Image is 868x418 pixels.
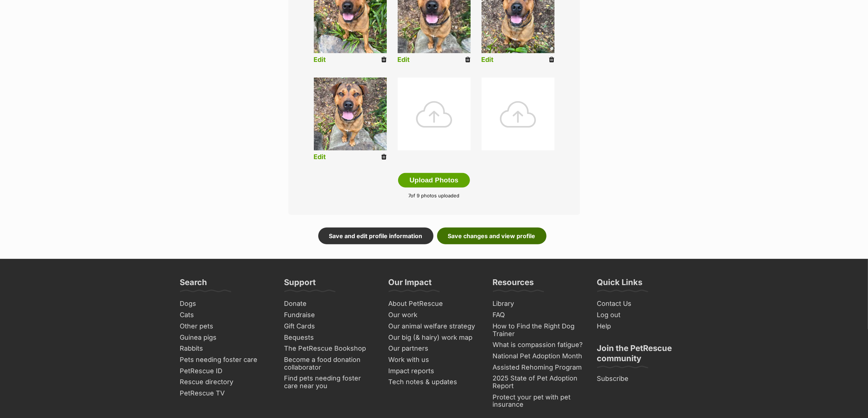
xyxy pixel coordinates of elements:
[177,321,274,332] a: Other pets
[386,321,483,332] a: Our animal welfare strategy
[177,388,274,399] a: PetRescue TV
[177,354,274,366] a: Pets needing foster care
[594,321,691,332] a: Help
[490,373,587,391] a: 2025 State of Pet Adoption Report
[409,193,411,198] span: 7
[490,339,587,351] a: What is compassion fatigue?
[284,277,316,292] h3: Support
[389,277,432,292] h3: Our Impact
[177,298,274,309] a: Dogs
[180,277,207,292] h3: Search
[437,228,546,244] a: Save changes and view profile
[490,351,587,362] a: National Pet Adoption Month
[594,298,691,309] a: Contact Us
[318,228,433,244] a: Save and edit profile information
[177,366,274,377] a: PetRescue ID
[594,309,691,321] a: Log out
[281,373,378,391] a: Find pets needing foster care near you
[177,376,274,388] a: Rescue directory
[490,309,587,321] a: FAQ
[299,192,569,200] p: of 9 photos uploaded
[493,277,534,292] h3: Resources
[281,332,378,343] a: Bequests
[490,392,587,410] a: Protect your pet with pet insurance
[597,343,688,368] h3: Join the PetRescue community
[386,332,483,343] a: Our big (& hairy) work map
[398,173,470,188] button: Upload Photos
[314,153,326,161] a: Edit
[386,309,483,321] a: Our work
[386,298,483,309] a: About PetRescue
[281,309,378,321] a: Fundraise
[386,366,483,377] a: Impact reports
[594,373,691,385] a: Subscribe
[597,277,643,292] h3: Quick Links
[314,56,326,64] a: Edit
[281,298,378,309] a: Donate
[386,354,483,366] a: Work with us
[177,343,274,354] a: Rabbits
[281,343,378,354] a: The PetRescue Bookshop
[386,343,483,354] a: Our partners
[281,354,378,373] a: Become a food donation collaborator
[490,298,587,309] a: Library
[398,56,410,64] a: Edit
[490,321,587,339] a: How to Find the Right Dog Trainer
[490,362,587,373] a: Assisted Rehoming Program
[314,78,387,150] img: listing photo
[281,321,378,332] a: Gift Cards
[177,332,274,343] a: Guinea pigs
[386,376,483,388] a: Tech notes & updates
[482,56,494,64] a: Edit
[177,309,274,321] a: Cats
